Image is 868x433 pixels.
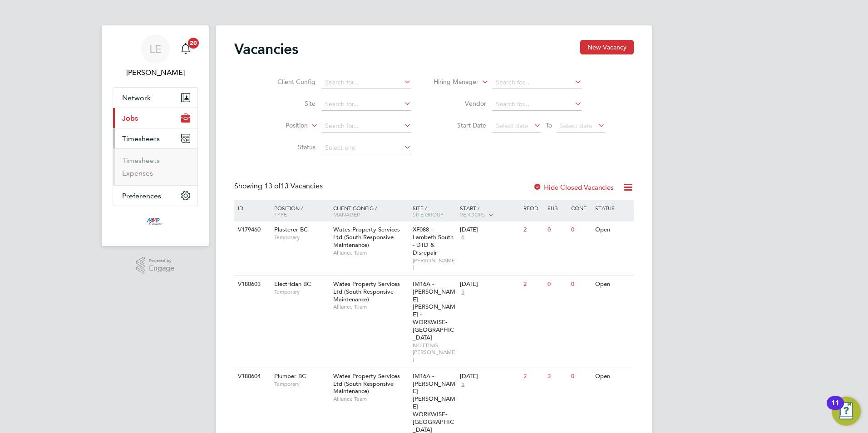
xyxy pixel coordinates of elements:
[274,288,329,295] span: Temporary
[236,276,267,293] div: V180603
[460,234,466,241] span: 6
[593,368,632,385] div: Open
[426,78,478,87] label: Hiring Manager
[113,88,197,108] button: Network
[274,226,308,233] span: Plasterer BC
[593,221,632,238] div: Open
[113,215,198,230] a: Go to home page
[113,128,197,148] button: Timesheets
[122,134,160,143] span: Timesheets
[593,200,632,216] div: Status
[122,156,160,165] a: Timesheets
[322,120,411,133] input: Search for...
[434,99,486,108] label: Vendor
[593,276,632,293] div: Open
[521,276,545,293] div: 2
[236,221,267,238] div: V179460
[545,221,569,238] div: 0
[333,280,400,303] span: Wates Property Services Ltd (South Responsive Maintenance)
[113,67,198,78] span: Libby Evans
[113,34,198,78] a: LE[PERSON_NAME]
[113,186,197,206] button: Preferences
[236,368,267,385] div: V180604
[333,211,360,218] span: Manager
[545,276,569,293] div: 0
[434,121,486,129] label: Start Date
[460,380,466,388] span: 5
[545,200,569,216] div: Sub
[322,98,411,111] input: Search for...
[177,34,195,64] a: 20
[136,257,175,274] a: Powered byEngage
[413,226,454,256] span: XF088 - Lambeth South - DTD & Disrepair
[256,121,308,130] label: Position
[569,221,592,238] div: 0
[143,215,168,230] img: mmpconsultancy-logo-retina.png
[333,372,400,395] span: Wates Property Services Ltd (South Responsive Maintenance)
[413,342,456,363] span: NOTTING [PERSON_NAME]
[413,257,456,271] span: [PERSON_NAME]
[113,148,197,185] div: Timesheets
[267,200,331,222] div: Position /
[521,221,545,238] div: 2
[264,182,281,191] span: 13 of
[496,122,528,130] span: Select date
[493,98,582,111] input: Search for...
[322,76,411,89] input: Search for...
[263,143,316,151] label: Status
[545,368,569,385] div: 3
[521,368,545,385] div: 2
[333,226,400,249] span: Wates Property Services Ltd (South Responsive Maintenance)
[274,380,329,388] span: Temporary
[533,183,614,192] label: Hide Closed Vacancies
[236,200,267,216] div: ID
[234,182,325,191] div: Showing
[460,226,519,234] div: [DATE]
[263,99,316,108] label: Site
[521,200,545,216] div: Reqd
[831,403,839,415] div: 11
[274,280,311,288] span: Electrician BC
[410,200,458,222] div: Site /
[413,280,455,341] span: IM16A - [PERSON_NAME] [PERSON_NAME] - WORKWISE- [GEOGRAPHIC_DATA]
[331,200,410,222] div: Client Config /
[122,169,153,177] a: Expenses
[149,43,162,55] span: LE
[322,142,411,154] input: Select one
[458,200,521,223] div: Start /
[333,395,408,403] span: Alliance Team
[569,368,592,385] div: 0
[234,40,298,58] h2: Vacancies
[274,211,287,218] span: Type
[460,280,519,288] div: [DATE]
[149,257,174,265] span: Powered by
[493,76,582,89] input: Search for...
[543,119,555,131] span: To
[113,108,197,128] button: Jobs
[263,78,316,86] label: Client Config
[460,211,485,218] span: Vendors
[460,288,466,296] span: 5
[560,122,592,130] span: Select date
[333,303,408,310] span: Alliance Team
[569,276,592,293] div: 0
[569,200,592,216] div: Conf
[264,182,323,191] span: 13 Vacancies
[274,234,329,241] span: Temporary
[832,397,861,426] button: Open Resource Center, 11 new notifications
[580,40,634,54] button: New Vacancy
[122,114,138,123] span: Jobs
[188,38,199,49] span: 20
[460,373,519,380] div: [DATE]
[122,192,161,200] span: Preferences
[102,25,209,246] nav: Main navigation
[333,249,408,256] span: Alliance Team
[149,265,174,272] span: Engage
[274,372,306,380] span: Plumber BC
[122,93,151,102] span: Network
[413,211,444,218] span: Site Group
